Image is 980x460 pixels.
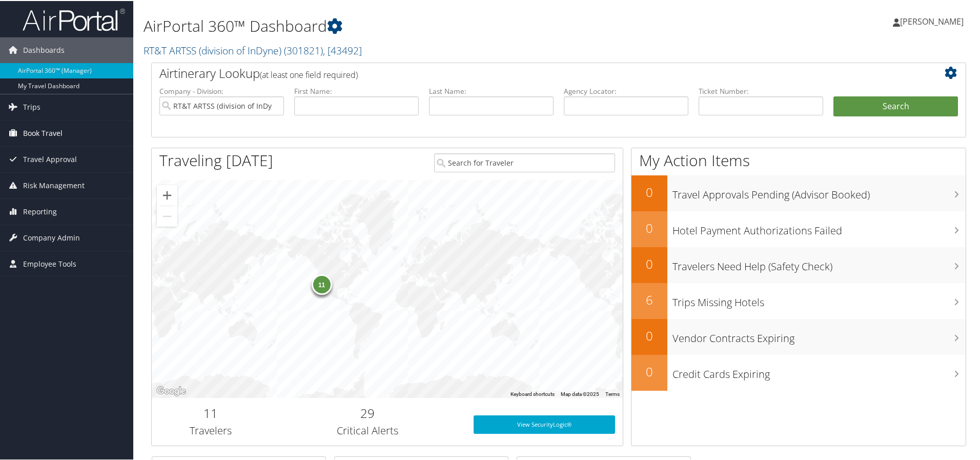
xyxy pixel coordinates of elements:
[605,390,620,396] a: Terms (opens in new tab)
[260,68,358,79] span: (at least one field required)
[294,85,419,95] label: First Name:
[474,414,615,433] a: View SecurityLogic®
[429,85,554,95] label: Last Name:
[699,85,823,95] label: Ticket Number:
[157,184,177,205] button: Zoom in
[23,36,65,62] span: Dashboards
[511,390,555,397] button: Keyboard shortcuts
[631,183,667,200] h2: 0
[833,95,958,116] button: Search
[23,146,77,171] span: Travel Approval
[284,43,323,56] span: ( 301821 )
[159,404,262,421] h2: 11
[157,205,177,226] button: Zoom out
[631,282,966,318] a: 6Trips Missing Hotels
[323,43,362,56] span: , [ 43492 ]
[23,172,85,197] span: Risk Management
[154,384,188,397] img: Google
[631,210,966,246] a: 0Hotel Payment Authorizations Failed
[672,253,966,273] h3: Travelers Need Help (Safety Check)
[23,198,57,224] span: Reporting
[23,224,80,250] span: Company Admin
[672,289,966,309] h3: Trips Missing Hotels
[434,152,615,171] input: Search for Traveler
[159,149,273,170] h1: Traveling [DATE]
[631,174,966,210] a: 0Travel Approvals Pending (Advisor Booked)
[159,85,284,95] label: Company - Division:
[900,15,964,26] span: [PERSON_NAME]
[23,93,40,119] span: Trips
[631,362,667,379] h2: 0
[672,217,966,237] h3: Hotel Payment Authorizations Failed
[631,290,667,308] h2: 6
[893,5,974,36] a: [PERSON_NAME]
[144,43,362,56] a: RT&T ARTSS (division of InDyne)
[631,246,966,282] a: 0Travelers Need Help (Safety Check)
[631,354,966,390] a: 0Credit Cards Expiring
[144,14,697,36] h1: AirPortal 360™ Dashboard
[631,318,966,354] a: 0Vendor Contracts Expiring
[672,182,966,201] h3: Travel Approvals Pending (Advisor Booked)
[23,7,125,31] img: airportal-logo.png
[23,119,63,145] span: Book Travel
[672,361,966,381] h3: Credit Cards Expiring
[631,218,667,236] h2: 0
[277,404,458,421] h2: 29
[564,85,688,95] label: Agency Locator:
[561,390,599,396] span: Map data ©2025
[631,326,667,344] h2: 0
[672,325,966,345] h3: Vendor Contracts Expiring
[631,254,667,272] h2: 0
[23,250,76,276] span: Employee Tools
[277,423,458,437] h3: Critical Alerts
[159,423,262,437] h3: Travelers
[631,149,966,170] h1: My Action Items
[154,384,188,397] a: Open this area in Google Maps (opens a new window)
[311,273,332,293] div: 11
[159,64,890,81] h2: Airtinerary Lookup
